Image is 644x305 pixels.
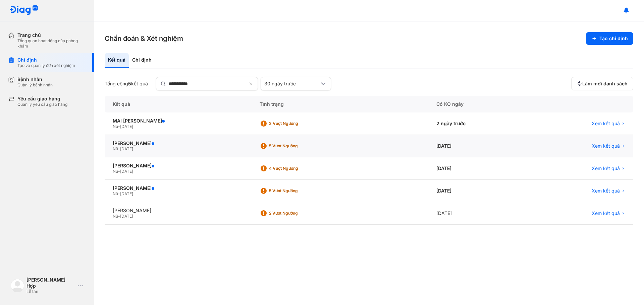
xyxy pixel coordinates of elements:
span: Xem kết quả [592,210,620,216]
div: 3 Vượt ngưỡng [269,121,323,126]
div: Lễ tân [26,289,75,294]
span: Nữ [113,214,118,219]
img: logo [9,5,38,16]
span: Xem kết quả [592,121,620,127]
div: Yêu cầu giao hàng [17,96,67,102]
span: Nữ [113,169,118,174]
button: Tạo chỉ định [586,32,633,45]
div: [PERSON_NAME] Hợp [26,277,75,289]
button: Làm mới danh sách [571,77,633,90]
span: Nữ [113,191,118,196]
span: [DATE] [120,169,133,174]
div: Trang chủ [17,32,86,38]
div: [PERSON_NAME] [113,208,244,214]
div: 5 Vượt ngưỡng [269,188,323,194]
span: - [118,146,120,151]
span: [DATE] [120,146,133,151]
div: Kết quả [105,96,252,112]
div: [DATE] [428,202,526,225]
span: [DATE] [120,191,133,196]
span: - [118,169,120,174]
div: Chỉ định [129,53,155,68]
div: 2 Vượt ngưỡng [269,211,323,216]
span: Làm mới danh sách [582,81,628,87]
div: Chỉ định [17,57,75,63]
span: 5 [128,81,131,86]
div: Tạo và quản lý đơn xét nghiệm [17,63,75,68]
div: Kết quả [105,53,129,68]
span: - [118,124,120,129]
div: 2 ngày trước [428,112,526,135]
div: 4 Vượt ngưỡng [269,166,323,171]
div: Quản lý bệnh nhân [17,82,53,88]
div: Tổng cộng kết quả [105,81,148,87]
span: - [118,214,120,219]
div: Tình trạng [252,96,428,112]
span: Xem kết quả [592,143,620,149]
div: 30 ngày trước [264,81,319,87]
span: [DATE] [120,214,133,219]
div: Quản lý yêu cầu giao hàng [17,102,67,107]
span: Nữ [113,124,118,129]
span: Nữ [113,146,118,151]
h3: Chẩn đoán & Xét nghiệm [105,34,183,43]
div: [PERSON_NAME] [113,185,244,191]
div: Tổng quan hoạt động của phòng khám [17,38,86,49]
div: [DATE] [428,157,526,180]
div: [PERSON_NAME] [113,140,244,146]
span: Xem kết quả [592,165,620,171]
div: [DATE] [428,180,526,202]
span: - [118,191,120,196]
img: logo [11,279,24,292]
div: [PERSON_NAME] [113,163,244,169]
div: Bệnh nhân [17,76,53,82]
span: [DATE] [120,124,133,129]
div: MAI [PERSON_NAME] [113,118,244,124]
div: 5 Vượt ngưỡng [269,143,323,149]
div: Có KQ ngày [428,96,526,112]
div: [DATE] [428,135,526,157]
span: Xem kết quả [592,188,620,194]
